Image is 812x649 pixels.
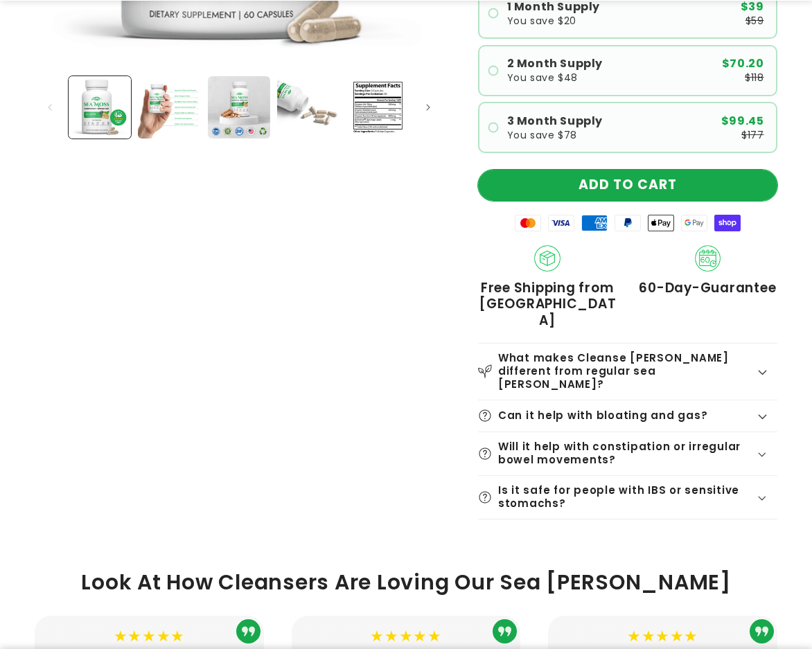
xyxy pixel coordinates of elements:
span: 1 Month Supply [507,1,600,12]
span: 2 Month Supply [507,58,603,69]
span: 60-Day-Guarantee [639,280,776,296]
button: Load image 4 in gallery view [277,76,339,139]
summary: Can it help with bloating and gas? [478,400,777,432]
span: $118 [745,73,764,82]
h2: Look At How Cleansers Are Loving Our Sea [PERSON_NAME] [81,569,731,595]
h2: What makes Cleanse [PERSON_NAME] different from regular sea [PERSON_NAME]? [498,352,756,391]
h2: Is it safe for people with IBS or sensitive stomachs? [498,484,756,510]
button: Load image 3 in gallery view [208,76,270,139]
button: Load image 1 in gallery view [69,76,131,139]
img: Shipping.png [534,245,561,272]
button: Slide left [35,92,65,123]
summary: Is it safe for people with IBS or sensitive stomachs? [478,476,777,519]
summary: What makes Cleanse [PERSON_NAME] different from regular sea [PERSON_NAME]? [478,344,777,400]
span: $39 [741,1,764,12]
span: $59 [745,16,764,26]
span: You save $78 [507,130,577,140]
span: You save $20 [507,16,576,26]
span: Free Shipping from [GEOGRAPHIC_DATA] [478,280,617,328]
button: ADD TO CART [478,170,777,201]
summary: Will it help with constipation or irregular bowel movements? [478,432,777,475]
button: Load image 2 in gallery view [138,76,200,139]
span: $177 [741,130,764,140]
h2: Can it help with bloating and gas? [498,409,708,423]
span: You save $48 [507,73,578,82]
span: 3 Month Supply [507,116,603,127]
img: 60_day_Guarantee.png [695,245,721,272]
button: Load image 5 in gallery view [346,76,409,139]
span: $70.20 [722,58,764,69]
button: Slide right [413,92,443,123]
span: $99.45 [721,116,764,127]
h2: Will it help with constipation or irregular bowel movements? [498,441,756,466]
